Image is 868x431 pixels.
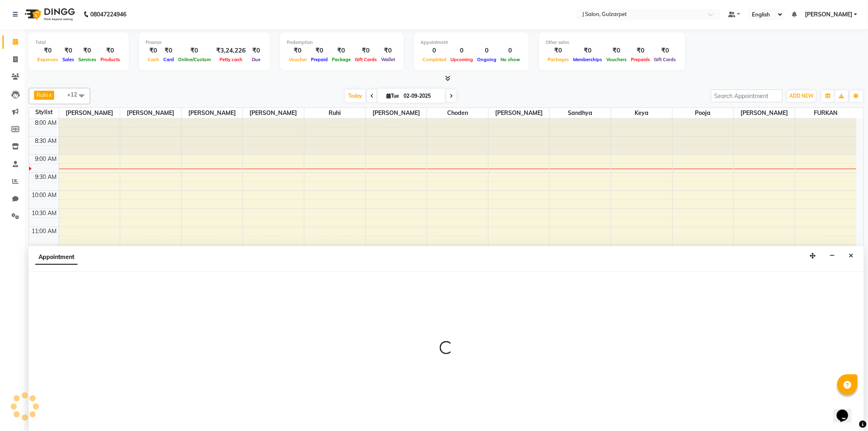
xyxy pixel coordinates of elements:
div: ₹0 [146,46,161,55]
div: ₹0 [309,46,330,55]
a: x [48,92,52,98]
div: 9:30 AM [34,173,59,181]
span: Completed [420,57,448,62]
span: Sales [60,57,76,62]
div: 9:00 AM [34,155,59,163]
span: Choden [427,108,488,118]
span: Ruhi [37,92,48,98]
div: 0 [420,46,448,55]
span: Today [345,89,365,102]
span: Appointment [35,250,78,265]
div: ₹0 [353,46,379,55]
span: [PERSON_NAME] [366,108,427,118]
span: Memberships [571,57,604,62]
span: [PERSON_NAME] [182,108,243,118]
span: FURKAN [795,108,857,118]
button: Close [845,250,857,262]
div: ₹0 [98,46,122,55]
span: Upcoming [448,57,475,62]
span: Products [98,57,122,62]
input: Search Appointment [711,89,783,102]
span: Wallet [379,57,397,62]
div: 10:00 AM [30,191,59,199]
span: No show [498,57,522,62]
span: Voucher [287,57,309,62]
div: Appointment [420,39,522,46]
div: ₹0 [287,46,309,55]
button: ADD NEW [788,90,816,102]
img: logo [21,3,77,26]
div: ₹0 [571,46,604,55]
div: ₹0 [35,46,60,55]
div: 11:00 AM [30,227,59,236]
span: [PERSON_NAME] [59,108,120,118]
div: ₹0 [176,46,213,55]
span: [PERSON_NAME] [734,108,795,118]
span: [PERSON_NAME] [805,10,852,19]
span: Card [161,57,176,62]
div: Other sales [546,39,678,46]
iframe: chat widget [834,398,860,423]
span: Keya [611,108,672,118]
div: 0 [498,46,522,55]
span: +12 [67,91,83,98]
div: ₹0 [604,46,629,55]
b: 08047224946 [90,3,126,26]
span: Ruhi [304,108,365,118]
div: ₹0 [629,46,652,55]
div: ₹0 [76,46,98,55]
span: Petty cash [217,57,244,62]
span: Package [330,57,353,62]
div: ₹0 [60,46,76,55]
span: Gift Cards [353,57,379,62]
div: 8:30 AM [34,137,59,145]
div: 0 [448,46,475,55]
span: Due [250,57,263,62]
div: ₹3,24,226 [213,46,249,55]
div: 8:00 AM [34,119,59,127]
span: [PERSON_NAME] [489,108,550,118]
div: Redemption [287,39,397,46]
span: pooja [673,108,734,118]
span: Cash [146,57,161,62]
span: Vouchers [604,57,629,62]
span: Ongoing [475,57,498,62]
div: 10:30 AM [30,209,59,218]
div: ₹0 [652,46,678,55]
span: Prepaid [309,57,330,62]
div: ₹0 [249,46,263,55]
div: ₹0 [379,46,397,55]
div: ₹0 [546,46,571,55]
span: Gift Cards [652,57,678,62]
span: Services [76,57,98,62]
div: Stylist [29,108,59,117]
div: Total [35,39,122,46]
span: [PERSON_NAME] [243,108,304,118]
div: ₹0 [161,46,176,55]
span: Packages [546,57,571,62]
span: Expenses [35,57,60,62]
span: Sandhya [550,108,611,118]
div: Finance [146,39,263,46]
span: [PERSON_NAME] [120,108,181,118]
div: ₹0 [330,46,353,55]
div: 0 [475,46,498,55]
span: ADD NEW [790,93,814,99]
span: Online/Custom [176,57,213,62]
div: 11:30 AM [30,245,59,254]
span: Prepaids [629,57,652,62]
input: 2025-09-02 [401,90,442,102]
span: Tue [384,93,401,99]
